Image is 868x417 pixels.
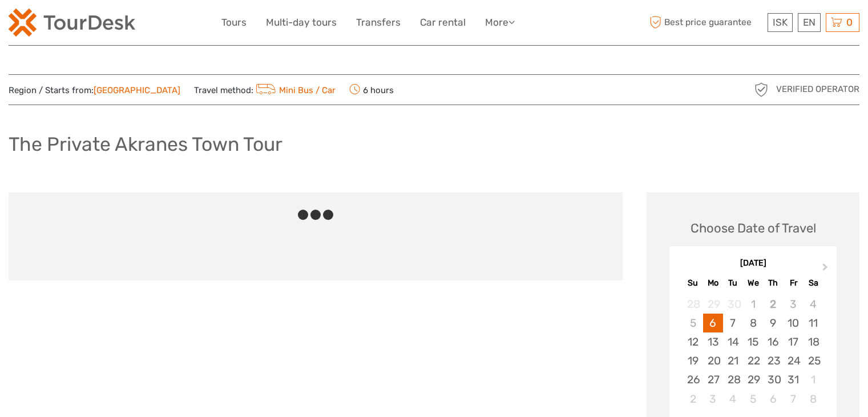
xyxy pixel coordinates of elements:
div: Choose Wednesday, October 8th, 2025 [743,314,763,332]
div: Choose Sunday, November 2nd, 2025 [683,390,703,408]
div: Choose Sunday, October 26th, 2025 [683,370,703,389]
div: EN [798,13,821,32]
div: Choose Saturday, November 8th, 2025 [804,390,823,408]
button: Next Month [817,260,835,279]
img: verified_operator_grey_128.png [752,81,770,99]
div: Choose Monday, October 27th, 2025 [703,370,723,389]
div: Choose Thursday, October 30th, 2025 [763,370,783,389]
div: Choose Friday, November 7th, 2025 [783,390,803,408]
a: Mini Bus / Car [253,85,336,95]
span: Best price guarantee [647,13,765,32]
div: Th [763,275,783,291]
span: 0 [845,17,854,28]
a: Car rental [420,14,466,31]
div: Not available Wednesday, October 1st, 2025 [743,295,763,314]
div: Choose Thursday, October 9th, 2025 [763,314,783,332]
div: Not available Saturday, October 4th, 2025 [804,295,823,314]
div: Choose Monday, November 3rd, 2025 [703,390,723,408]
img: 120-15d4194f-c635-41b9-a512-a3cb382bfb57_logo_small.png [9,9,135,37]
a: [GEOGRAPHIC_DATA] [94,85,180,95]
div: Choose Sunday, October 12th, 2025 [683,332,703,351]
div: Choose Friday, October 10th, 2025 [783,314,803,332]
div: Choose Wednesday, October 15th, 2025 [743,332,763,351]
div: Choose Wednesday, November 5th, 2025 [743,390,763,408]
div: Choose Wednesday, October 29th, 2025 [743,370,763,389]
div: We [743,275,763,291]
div: Choose Saturday, October 25th, 2025 [804,351,823,370]
a: Transfers [356,14,401,31]
a: Multi-day tours [266,14,337,31]
div: Choose Saturday, November 1st, 2025 [804,370,823,389]
span: Verified Operator [776,83,859,95]
div: Not available Thursday, October 2nd, 2025 [763,295,783,314]
div: Choose Saturday, October 18th, 2025 [804,332,823,351]
div: Not available Monday, September 29th, 2025 [703,295,723,314]
div: Choose Sunday, October 19th, 2025 [683,351,703,370]
div: [DATE] [669,258,837,270]
div: Choose Saturday, October 11th, 2025 [804,314,823,332]
div: Choose Monday, October 13th, 2025 [703,332,723,351]
div: Mo [703,275,723,291]
div: Choose Friday, October 24th, 2025 [783,351,803,370]
div: Choose Tuesday, October 21st, 2025 [723,351,743,370]
div: Choose Friday, October 17th, 2025 [783,332,803,351]
div: Choose Wednesday, October 22nd, 2025 [743,351,763,370]
div: Choose Monday, October 6th, 2025 [703,314,723,332]
div: Not available Sunday, October 5th, 2025 [683,314,703,332]
h1: The Private Akranes Town Tour [9,133,282,156]
div: Su [683,275,703,291]
div: Choose Date of Travel [691,219,816,237]
div: Choose Tuesday, October 14th, 2025 [723,332,743,351]
div: Choose Thursday, October 16th, 2025 [763,332,783,351]
a: More [485,14,515,31]
div: Fr [783,275,803,291]
div: Choose Monday, October 20th, 2025 [703,351,723,370]
div: Choose Tuesday, October 7th, 2025 [723,314,743,332]
div: month 2025-10 [673,295,833,408]
div: Sa [804,275,823,291]
div: Tu [723,275,743,291]
span: ISK [773,17,788,28]
span: Travel method: [194,82,336,98]
div: Choose Thursday, October 23rd, 2025 [763,351,783,370]
div: Not available Tuesday, September 30th, 2025 [723,295,743,314]
span: Region / Starts from: [9,85,180,97]
div: Not available Friday, October 3rd, 2025 [783,295,803,314]
div: Not available Sunday, September 28th, 2025 [683,295,703,314]
a: Tours [221,14,247,31]
div: Choose Tuesday, October 28th, 2025 [723,370,743,389]
div: Choose Tuesday, November 4th, 2025 [723,390,743,408]
span: 6 hours [349,82,394,98]
div: Choose Thursday, November 6th, 2025 [763,390,783,408]
div: Choose Friday, October 31st, 2025 [783,370,803,389]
